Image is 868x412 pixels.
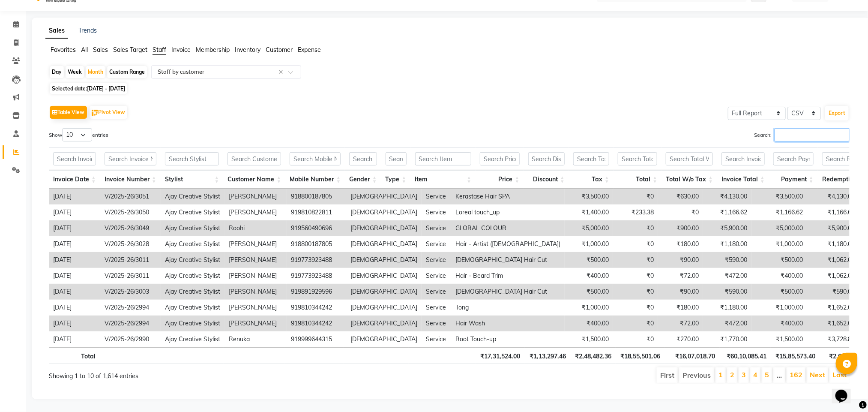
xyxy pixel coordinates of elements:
a: 2 [730,370,734,379]
td: ₹0 [613,331,658,347]
th: Customer Name: activate to sort column ascending [223,170,285,189]
td: Loreal touch_up [451,204,565,220]
td: ₹3,728.80 [807,331,859,347]
td: ₹72.00 [658,268,703,284]
th: Payment: activate to sort column ascending [769,170,818,189]
span: Sales [93,46,108,54]
td: V/2025-26/3051 [100,189,161,204]
td: Root Touch-up [451,331,565,347]
td: ₹0 [613,268,658,284]
td: ₹5,900.00 [807,220,859,236]
td: Kerastase Hair SPA [451,189,565,204]
td: ₹400.00 [565,268,613,284]
span: Clear all [278,68,286,77]
td: ₹590.00 [703,284,751,300]
td: Hair - Beard Trim [451,268,565,284]
td: V/2025-26/3011 [100,268,161,284]
td: Service [422,284,451,300]
td: [DEMOGRAPHIC_DATA] [346,220,422,236]
td: ₹1,652.00 [807,300,859,316]
td: [DATE] [49,331,100,347]
td: [PERSON_NAME] [224,189,287,204]
td: ₹1,770.00 [703,331,751,347]
td: ₹90.00 [658,284,703,300]
td: ₹1,180.00 [703,300,751,316]
input: Search Stylist [165,152,219,165]
td: ₹1,000.00 [751,300,807,316]
label: Search: [754,128,850,141]
th: Stylist: activate to sort column ascending [161,170,223,189]
td: Ajay Creative Stylist [161,268,224,284]
a: 1 [718,370,723,379]
th: Discount: activate to sort column ascending [524,170,569,189]
td: 918800187805 [287,189,346,204]
input: Search Tax [573,152,609,165]
td: ₹0 [613,300,658,316]
td: V/2025-26/3049 [100,220,161,236]
td: [DATE] [49,204,100,220]
td: ₹400.00 [565,316,613,331]
td: Ajay Creative Stylist [161,189,224,204]
td: ₹500.00 [751,252,807,268]
td: ₹4,130.00 [703,189,751,204]
td: ₹1,166.62 [751,204,807,220]
th: Invoice Total: activate to sort column ascending [717,170,769,189]
input: Search Invoice Total [721,152,765,165]
th: ₹16,07,018.70 [664,347,719,364]
td: ₹0 [613,189,658,204]
td: ₹5,000.00 [565,220,613,236]
a: 4 [753,370,757,379]
td: ₹590.00 [703,252,751,268]
td: ₹1,000.00 [565,300,613,316]
td: Tong [451,300,565,316]
td: V/2025-26/2994 [100,300,161,316]
td: [DATE] [49,284,100,300]
td: [PERSON_NAME] [224,236,287,252]
input: Search Invoice Number [105,152,156,165]
td: ₹1,500.00 [751,331,807,347]
span: Favorites [51,46,76,54]
td: [DEMOGRAPHIC_DATA] [346,189,422,204]
td: ₹233.38 [613,204,658,220]
input: Search Item [415,152,472,165]
td: Service [422,316,451,331]
th: Item: activate to sort column ascending [411,170,476,189]
td: [PERSON_NAME] [224,268,287,284]
td: ₹500.00 [565,252,613,268]
div: Showing 1 to 10 of 1,614 entries [49,367,375,381]
td: ₹472.00 [703,316,751,331]
td: Ajay Creative Stylist [161,331,224,347]
span: Invoice [171,46,191,54]
th: Invoice Number: activate to sort column ascending [100,170,161,189]
td: ₹500.00 [565,284,613,300]
td: GLOBAL COLOUR [451,220,565,236]
td: ₹90.00 [658,252,703,268]
td: ₹0 [658,204,703,220]
th: ₹17,31,524.00 [476,347,525,364]
td: ₹590.00 [807,284,859,300]
td: Service [422,331,451,347]
td: Hair Wash [451,316,565,331]
a: 3 [742,370,746,379]
td: [DEMOGRAPHIC_DATA] [346,236,422,252]
td: 919773923488 [287,268,346,284]
td: ₹1,652.00 [807,316,859,331]
td: ₹400.00 [751,316,807,331]
td: Service [422,252,451,268]
button: Export [825,106,849,120]
td: ₹1,400.00 [565,204,613,220]
td: V/2025-26/3003 [100,284,161,300]
span: Expense [298,46,321,54]
th: ₹1,13,297.46 [525,347,570,364]
th: Total: activate to sort column ascending [614,170,661,189]
td: Ajay Creative Stylist [161,252,224,268]
td: [PERSON_NAME] [224,284,287,300]
td: V/2025-26/2990 [100,331,161,347]
td: ₹0 [613,316,658,331]
button: Table View [50,106,87,119]
td: [PERSON_NAME] [224,252,287,268]
th: Total W/o Tax: activate to sort column ascending [661,170,717,189]
td: ₹1,062.00 [807,268,859,284]
span: Staff [153,46,166,54]
input: Search Gender [349,152,377,165]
